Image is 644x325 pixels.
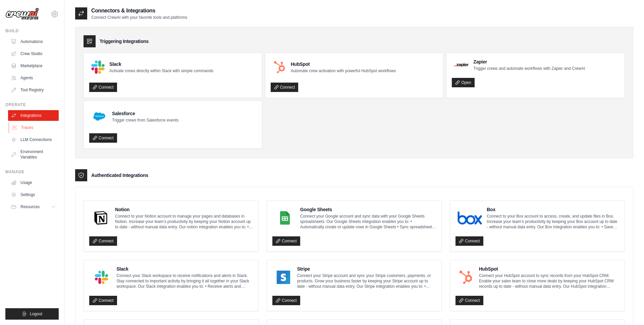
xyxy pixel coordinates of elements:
h4: Slack [109,61,213,67]
p: Trigger crews and automate workflows with Zapier and CrewAI [473,66,585,71]
p: Connect your Google account and sync data with your Google Sheets spreadsheets. Our Google Sheets... [300,214,436,230]
p: Connect CrewAI with your favorite tools and platforms [91,15,187,20]
h4: Zapier [473,58,585,65]
a: Connect [455,236,483,246]
a: Connect [89,296,117,305]
div: Manage [5,169,59,175]
h4: Box [487,206,619,213]
a: Connect [272,236,300,246]
p: Trigger crews from Salesforce events [112,118,178,123]
a: Environment Variables [8,146,59,162]
a: Automations [8,36,59,47]
h3: Triggering Integrations [100,38,149,45]
h4: Stripe [297,266,436,272]
img: Slack Logo [91,271,112,284]
p: Automate crew activation with powerful HubSpot workflows [291,68,396,74]
img: Box Logo [458,211,482,225]
p: Activate crews directly within Slack with simple commands [109,68,213,74]
p: Connect your HubSpot account to sync records from your HubSpot CRM. Enable your sales team to clo... [479,273,619,289]
a: Connect [89,83,117,92]
button: Logout [5,308,59,320]
a: Agents [8,73,59,83]
p: Connect to your Box account to access, create, and update files in Box. Increase your team’s prod... [487,214,619,230]
h4: Salesforce [112,110,178,117]
img: Logo [5,8,39,20]
a: Connect [89,133,117,143]
h4: Slack [116,266,253,272]
a: Connect [271,83,299,92]
span: Resources [20,204,40,210]
h4: Google Sheets [300,206,436,213]
img: Google Sheets Logo [274,211,296,225]
img: Zapier Logo [454,63,469,67]
div: Operate [5,102,59,107]
a: Connect [89,236,117,246]
a: Open [452,78,474,87]
img: Slack Logo [91,60,105,74]
img: HubSpot Logo [273,60,286,74]
p: Connect your Stripe account and sync your Stripe customers, payments, or products. Grow your busi... [297,273,436,289]
p: Connect to your Notion account to manage your pages and databases in Notion. Increase your team’s... [115,214,253,230]
img: Salesforce Logo [91,108,107,125]
h4: Notion [115,206,253,213]
a: Tool Registry [8,85,59,95]
img: HubSpot Logo [458,271,474,284]
a: Integrations [8,110,59,121]
img: Notion Logo [91,211,110,225]
img: Stripe Logo [274,271,292,284]
span: Logout [30,311,42,317]
h4: HubSpot [291,61,396,67]
button: Resources [8,201,59,212]
a: Marketplace [8,60,59,71]
p: Connect your Slack workspace to receive notifications and alerts in Slack. Stay connected to impo... [116,273,253,289]
a: Connect [455,296,483,305]
a: Crew Studio [8,48,59,59]
div: Build [5,28,59,34]
a: Settings [8,189,59,200]
h4: HubSpot [479,266,619,272]
h2: Connectors & Integrations [91,7,187,15]
a: Connect [272,296,300,305]
a: LLM Connections [8,134,59,145]
h3: Authenticated Integrations [91,172,148,179]
a: Traces [9,122,59,133]
a: Usage [8,177,59,188]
